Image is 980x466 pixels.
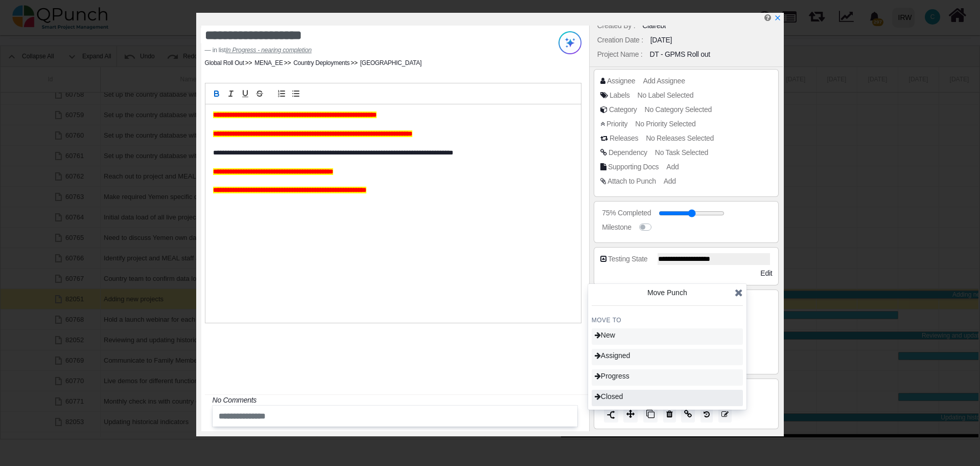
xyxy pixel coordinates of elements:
[602,222,631,233] div: Milestone
[623,406,638,423] button: Move
[604,406,618,423] button: Split
[606,119,627,129] div: Priority
[592,316,743,324] h4: MOVE TO
[205,46,516,55] footer: in list
[635,120,695,128] span: No Priority Selected
[595,392,623,401] span: Closed
[607,411,615,419] img: split.9d50320.png
[608,254,647,264] div: Testing State
[760,269,772,277] span: Edit
[638,91,694,99] span: No Label Selected
[643,77,685,85] span: Add Assignee
[701,406,713,423] button: History
[558,31,581,54] img: Try writing with AI
[609,147,647,158] div: Dependency
[663,406,676,423] button: Delete
[602,208,651,218] div: 75% Completed
[647,289,687,297] span: Move Punch
[655,148,708,157] span: No Task Selected
[681,406,695,423] button: Copy Link
[226,47,312,54] cite: Source Title
[595,351,631,360] span: Assigned
[646,134,714,142] span: No Releases Selected
[718,406,732,423] button: Edit
[213,396,256,404] i: No Comments
[643,406,658,423] button: Copy
[649,49,710,60] div: DT - GPMS Roll out
[595,372,629,380] span: Progress
[610,90,630,101] div: Labels
[244,58,283,68] li: MENA_EE
[205,58,244,68] li: Global Roll Out
[226,47,312,54] u: In Progress - nearing completion
[595,331,615,339] span: New
[609,104,637,115] div: Category
[597,49,643,60] div: Project Name :
[666,163,679,171] span: Add
[608,162,659,172] div: Supporting Docs
[664,177,676,185] span: Add
[349,58,422,68] li: [GEOGRAPHIC_DATA]
[607,76,635,86] div: Assignee
[283,58,350,68] li: Country Deployments
[645,105,712,114] span: No Category Selected
[608,176,656,187] div: Attach to Punch
[610,133,638,144] div: Releases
